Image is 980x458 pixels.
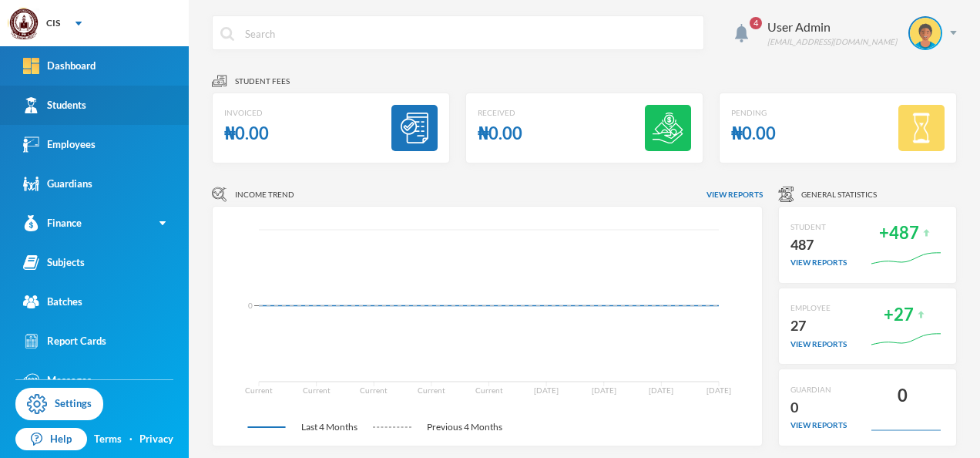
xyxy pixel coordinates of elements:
div: · [129,432,133,447]
input: Search [243,16,696,51]
div: 487 [790,233,847,258]
div: Received [478,107,522,119]
div: +27 [884,300,914,330]
div: Report Cards [23,333,106,349]
span: Previous 4 Months [411,420,518,434]
div: Guardians [23,176,92,192]
div: ₦0.00 [224,119,269,149]
div: Pending [731,107,776,119]
tspan: 0 [248,301,253,310]
div: ₦0.00 [731,119,776,149]
div: view reports [790,257,847,268]
div: GUARDIAN [790,384,847,396]
div: Batches [23,294,82,310]
div: 0 [898,381,908,411]
div: Finance [23,215,82,231]
div: EMPLOYEE [790,302,847,314]
tspan: [DATE] [649,386,673,395]
div: view reports [790,419,847,431]
a: Pending₦0.00 [719,93,957,163]
tspan: Current [303,386,331,395]
a: Privacy [139,432,173,447]
div: Subjects [23,254,85,271]
span: Student fees [235,76,290,87]
tspan: [DATE] [534,386,559,395]
div: CIS [46,16,60,30]
tspan: [DATE] [706,386,731,395]
a: Help [15,428,87,451]
div: Messages [23,372,92,389]
span: View reports [706,189,763,200]
div: 0 [790,396,847,420]
tspan: Current [360,386,388,395]
div: Dashboard [23,58,96,74]
div: 27 [790,314,847,338]
a: Terms [94,432,122,447]
img: logo [8,8,39,39]
div: Employees [23,136,96,153]
div: STUDENT [790,221,847,233]
div: Students [23,97,86,113]
span: General Statistics [801,189,877,200]
tspan: Current [245,386,273,395]
a: Invoiced₦0.00 [212,93,450,163]
div: [EMAIL_ADDRESS][DOMAIN_NAME] [767,36,897,48]
tspan: [DATE] [592,386,616,395]
img: search [220,27,234,41]
a: Settings [15,388,103,420]
span: 4 [750,17,762,29]
span: Income Trend [235,189,294,200]
tspan: Current [475,386,503,395]
div: Invoiced [224,107,269,119]
div: +487 [879,218,919,248]
tspan: Current [418,386,445,395]
div: ₦0.00 [478,119,522,149]
div: User Admin [767,18,897,36]
span: Last 4 Months [286,420,373,434]
img: STUDENT [910,18,941,49]
div: view reports [790,338,847,350]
